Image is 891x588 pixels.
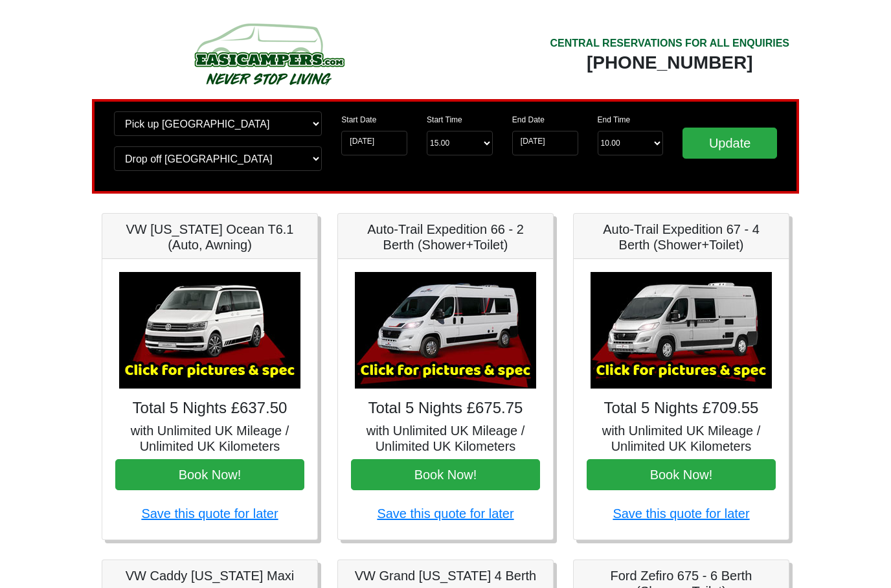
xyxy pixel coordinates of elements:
[587,459,776,490] button: Book Now!
[146,18,392,89] img: campers-checkout-logo.png
[355,272,536,389] img: Auto-Trail Expedition 66 - 2 Berth (Shower+Toilet)
[115,459,304,490] button: Book Now!
[550,51,789,74] div: [PHONE_NUMBER]
[587,221,776,253] h5: Auto-Trail Expedition 67 - 4 Berth (Shower+Toilet)
[591,272,772,389] img: Auto-Trail Expedition 67 - 4 Berth (Shower+Toilet)
[587,423,776,454] h5: with Unlimited UK Mileage / Unlimited UK Kilometers
[141,506,278,521] a: Save this quote for later
[377,506,513,521] a: Save this quote for later
[115,399,304,418] h4: Total 5 Nights £637.50
[119,272,300,389] img: VW California Ocean T6.1 (Auto, Awning)
[115,568,304,583] h5: VW Caddy [US_STATE] Maxi
[598,114,631,126] label: End Time
[512,114,545,126] label: End Date
[427,114,462,126] label: Start Time
[613,506,749,521] a: Save this quote for later
[351,423,540,454] h5: with Unlimited UK Mileage / Unlimited UK Kilometers
[115,221,304,253] h5: VW [US_STATE] Ocean T6.1 (Auto, Awning)
[351,399,540,418] h4: Total 5 Nights £675.75
[587,399,776,418] h4: Total 5 Nights £709.55
[512,131,578,155] input: Return Date
[341,114,376,126] label: Start Date
[550,36,789,51] div: CENTRAL RESERVATIONS FOR ALL ENQUIRIES
[115,423,304,454] h5: with Unlimited UK Mileage / Unlimited UK Kilometers
[351,568,540,583] h5: VW Grand [US_STATE] 4 Berth
[351,221,540,253] h5: Auto-Trail Expedition 66 - 2 Berth (Shower+Toilet)
[351,459,540,490] button: Book Now!
[682,128,777,159] input: Update
[341,131,407,155] input: Start Date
